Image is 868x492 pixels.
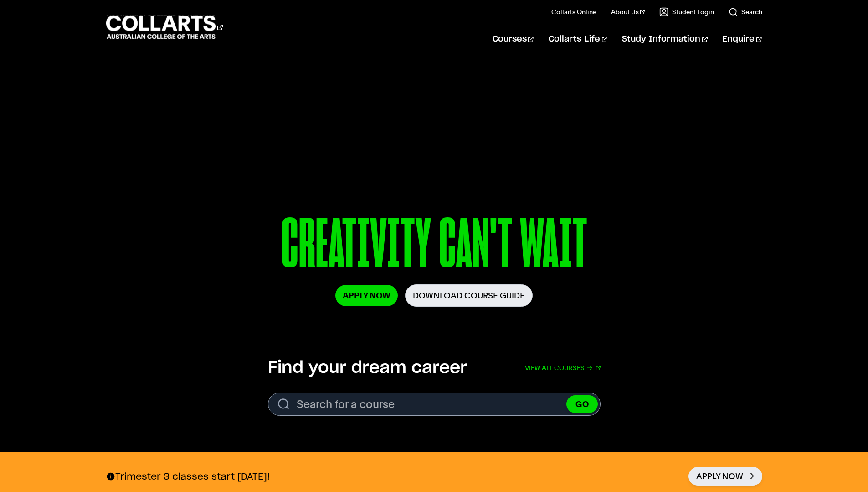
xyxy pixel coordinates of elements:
[493,24,534,54] a: Courses
[106,14,223,40] div: Go to homepage
[611,7,645,16] a: About Us
[268,358,467,378] h2: Find your dream career
[659,7,714,16] a: Student Login
[549,24,607,54] a: Collarts Life
[622,24,708,54] a: Study Information
[722,24,762,54] a: Enquire
[729,7,762,16] a: Search
[551,7,596,16] a: Collarts Online
[106,471,270,482] p: Trimester 3 classes start [DATE]!
[525,358,601,378] a: View all courses
[688,467,762,486] a: Apply Now
[268,393,601,416] form: Search
[180,209,688,284] p: CREATIVITY CAN'T WAIT
[335,285,398,306] a: Apply Now
[405,284,533,307] a: Download Course Guide
[268,393,601,416] input: Search for a course
[566,395,598,413] button: GO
